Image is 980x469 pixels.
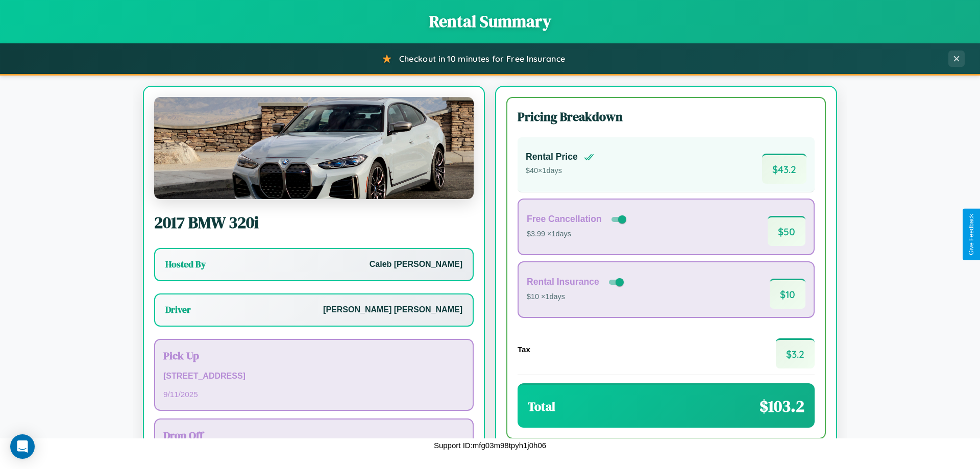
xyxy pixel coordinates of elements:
span: $ 10 [770,279,805,309]
p: $ 40 × 1 days [526,164,594,178]
h3: Hosted By [165,258,206,270]
h4: Free Cancellation [527,214,602,225]
h3: Drop Off [163,428,464,442]
p: $10 × 1 days [527,290,626,304]
h3: Driver [165,304,191,316]
div: Give Feedback [968,214,975,255]
p: [STREET_ADDRESS] [163,369,464,384]
p: [PERSON_NAME] [PERSON_NAME] [323,303,462,317]
div: Open Intercom Messenger [10,434,35,459]
p: 9 / 11 / 2025 [163,387,464,401]
h4: Rental Insurance [527,277,599,287]
span: $ 50 [768,216,805,246]
p: Support ID: mfg03m98tpyh1j0h06 [434,438,546,452]
span: $ 3.2 [776,338,815,368]
h1: Rental Summary [10,10,970,33]
h4: Tax [518,345,530,354]
span: $ 43.2 [762,154,806,184]
p: $3.99 × 1 days [527,228,628,241]
p: Caleb [PERSON_NAME] [370,257,462,272]
h3: Pricing Breakdown [518,108,815,125]
h4: Rental Price [526,152,578,162]
img: BMW 320i [154,97,474,199]
span: Checkout in 10 minutes for Free Insurance [399,54,565,64]
h2: 2017 BMW 320i [154,211,474,234]
h3: Total [528,398,555,415]
h3: Pick Up [163,348,464,363]
span: $ 103.2 [759,395,804,417]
